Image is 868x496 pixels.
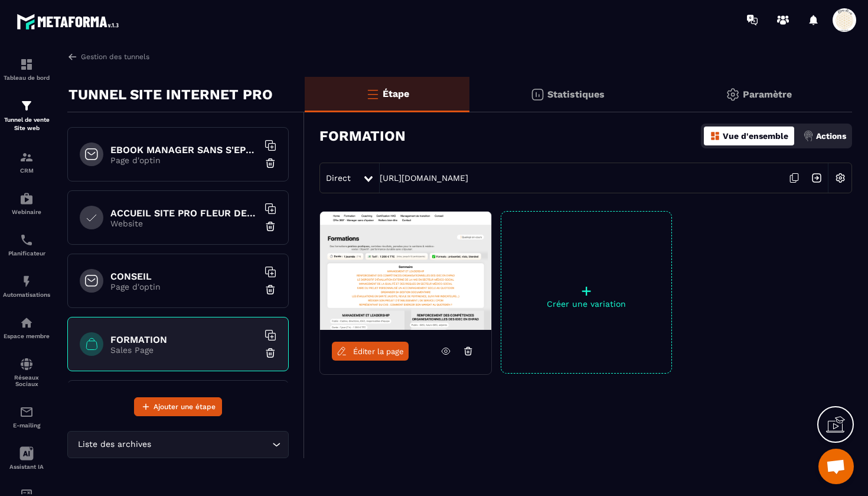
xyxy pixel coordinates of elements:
p: Tunnel de vente Site web [3,116,50,132]
a: Assistant IA [3,437,50,479]
img: arrow-next.bcc2205e.svg [805,167,828,189]
span: Liste des archives [75,438,154,451]
img: formation [19,99,34,113]
div: Ouvrir le chat [818,449,854,484]
img: automations [19,316,34,330]
p: Sales Page [110,345,258,355]
p: Tableau de bord [3,74,50,81]
input: Search for option [154,438,269,451]
img: trash [265,157,276,169]
span: Éditer la page [353,347,404,356]
img: image [320,212,491,330]
div: Search for option [67,431,289,458]
img: arrow [67,51,78,62]
p: Webinaire [3,209,50,215]
h6: CONSEIL [110,271,258,282]
p: Paramètre [743,89,792,100]
a: [URL][DOMAIN_NAME] [380,173,468,183]
a: Gestion des tunnels [67,51,149,62]
h6: ACCUEIL SITE PRO FLEUR DE VIE [110,208,258,219]
h6: EBOOK MANAGER SANS S'EPUISER OFFERT [110,144,258,155]
a: automationsautomationsAutomatisations [3,265,50,307]
p: Website [110,219,258,228]
a: formationformationTableau de bord [3,48,50,90]
p: Page d'optin [110,282,258,291]
p: Actions [816,131,846,141]
p: Assistant IA [3,463,50,470]
img: setting-gr.5f69749f.svg [726,87,740,102]
img: formation [19,150,34,164]
p: Statistiques [547,89,605,100]
p: TUNNEL SITE INTERNET PRO [68,83,273,106]
img: actions.d6e523a2.png [803,131,814,141]
a: Éditer la page [332,342,409,361]
img: email [19,405,34,419]
p: E-mailing [3,422,50,429]
a: formationformationTunnel de vente Site web [3,90,50,141]
span: Ajouter une étape [154,401,216,413]
img: automations [19,192,34,206]
a: automationsautomationsEspace membre [3,307,50,348]
p: Étape [383,88,409,99]
p: Créer une variation [501,299,671,309]
img: dashboard-orange.40269519.svg [710,131,720,141]
img: trash [265,221,276,232]
p: Planificateur [3,250,50,257]
img: bars-o.4a397970.svg [366,87,380,101]
img: automations [19,274,34,288]
p: Vue d'ensemble [723,131,788,141]
img: social-network [19,357,34,371]
p: + [501,283,671,299]
h6: FORMATION [110,334,258,345]
img: formation [19,57,34,72]
img: scheduler [19,233,34,247]
p: Réseaux Sociaux [3,374,50,387]
a: automationsautomationsWebinaire [3,183,50,224]
p: CRM [3,167,50,174]
img: trash [265,347,276,359]
img: trash [265,284,276,296]
p: Page d'optin [110,155,258,165]
a: schedulerschedulerPlanificateur [3,224,50,265]
p: Espace membre [3,333,50,339]
img: stats.20deebd0.svg [530,87,544,102]
p: Automatisations [3,291,50,298]
a: social-networksocial-networkRéseaux Sociaux [3,348,50,396]
img: logo [17,11,123,33]
button: Ajouter une étape [134,397,222,416]
h3: FORMATION [319,128,406,144]
img: setting-w.858f3a88.svg [829,167,851,189]
a: emailemailE-mailing [3,396,50,437]
a: formationformationCRM [3,141,50,183]
span: Direct [326,173,351,183]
